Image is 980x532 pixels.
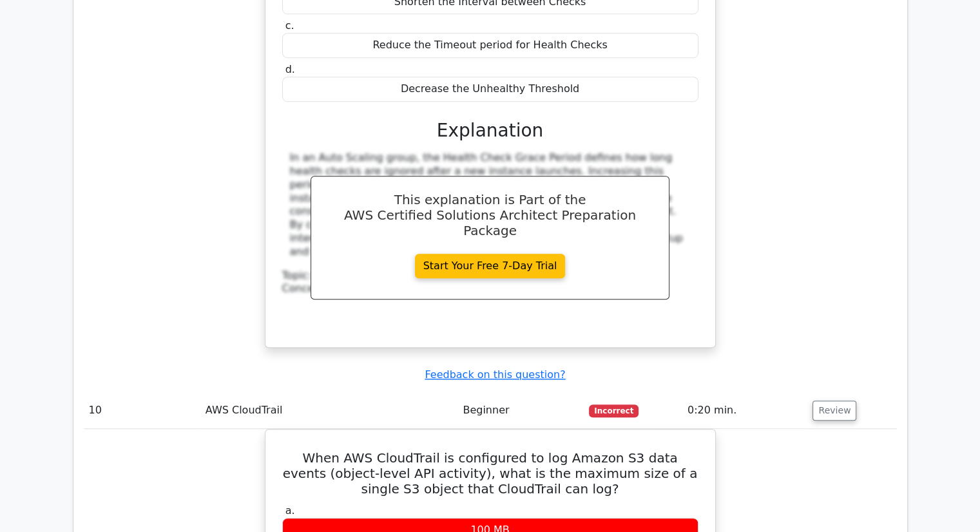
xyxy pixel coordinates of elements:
span: d. [285,63,295,75]
span: Incorrect [589,404,639,417]
td: 0:20 min. [682,392,808,429]
div: Decrease the Unhealthy Threshold [282,77,698,102]
h5: When AWS CloudTrail is configured to log Amazon S3 data events (object-level API activity), what ... [281,450,700,497]
a: Feedback on this question? [425,368,565,381]
div: In an Auto Scaling group, the Health Check Grace Period defines how long health checks are ignore... [290,151,691,258]
h3: Explanation [290,120,691,142]
div: Topic: [282,269,698,283]
button: Review [812,401,856,421]
td: Beginner [457,392,584,429]
a: Start Your Free 7-Day Trial [415,254,566,278]
div: Concept: [282,282,698,296]
span: a. [285,504,295,517]
span: c. [285,19,294,32]
div: Reduce the Timeout period for Health Checks [282,33,698,58]
td: 10 [84,392,200,429]
td: AWS CloudTrail [200,392,458,429]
